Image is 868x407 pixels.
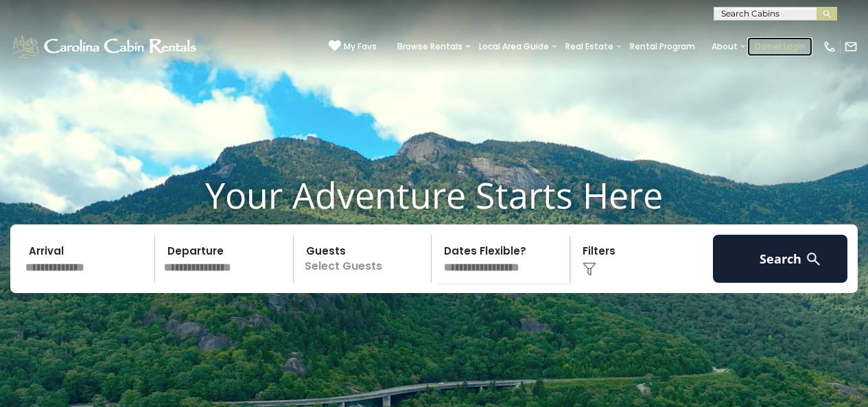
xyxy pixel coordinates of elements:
a: Owner Login [747,37,812,56]
img: phone-regular-white.png [823,40,836,54]
h1: Your Adventure Starts Here [10,174,858,216]
a: My Favs [329,40,377,54]
a: Real Estate [559,37,620,56]
span: My Favs [344,40,377,53]
img: White-1-1-2.png [10,33,200,60]
a: About [705,37,744,56]
a: Browse Rentals [390,37,469,56]
a: Local Area Guide [472,37,556,56]
a: Rental Program [623,37,702,56]
button: Search [713,235,847,283]
p: Select Guests [298,235,432,283]
img: search-regular-white.png [805,251,822,268]
img: filter--v1.png [583,262,596,276]
img: mail-regular-white.png [844,40,858,54]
